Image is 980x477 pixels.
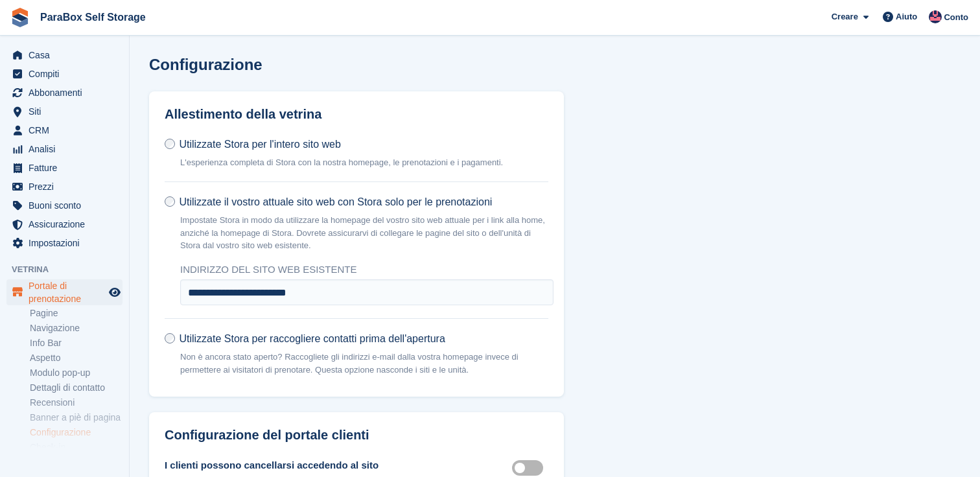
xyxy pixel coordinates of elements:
span: Utilizzate Stora per l'intero sito web [179,139,340,150]
span: Portale di prenotazione [29,279,106,305]
span: Conto [944,11,968,24]
p: L'esperienza completa di Stora con la nostra homepage, le prenotazioni e i pagamenti. [180,156,503,169]
span: Creare [832,10,858,23]
span: Assicurazione [29,215,106,233]
span: Compiti [29,65,106,83]
a: menu [6,121,122,139]
a: Check-in [30,441,122,454]
h1: Configurazione [149,56,262,73]
a: Navigazione [30,322,122,334]
a: menu [6,279,122,305]
input: Utilizzate Stora per raccogliere contatti prima dell'apertura Non è ancora stato aperto? Raccogli... [165,333,175,343]
span: Analisi [29,140,106,158]
a: Anteprima del negozio [107,285,122,300]
a: menu [6,215,122,233]
div: I clienti possono cancellarsi accedendo al sito [165,458,510,473]
img: stora-icon-8386f47178a22dfd0bd8f6a31ec36ba5ce8667c1dd55bd0f319d3a0aa187defe.svg [10,8,30,27]
a: Aspetto [30,352,122,364]
label: Indirizzo del sito web esistente [180,262,554,277]
a: menu [6,102,122,121]
span: Fatture [29,159,106,177]
a: Info Bar [30,337,122,349]
h2: Allestimento della vetrina [165,107,548,122]
span: CRM [29,121,106,139]
input: Utilizzate Stora per l'intero sito web L'esperienza completa di Stora con la nostra homepage, le ... [165,139,175,149]
a: Pagine [30,307,122,320]
span: Abbonamenti [29,84,106,102]
a: menu [6,196,122,215]
p: Non è ancora stato aperto? Raccogliete gli indirizzi e-mail dalla vostra homepage invece di perme... [180,351,548,376]
a: menu [6,84,122,102]
span: Buoni sconto [29,196,106,215]
a: Configurazione [30,426,122,439]
a: ParaBox Self Storage [35,6,151,28]
span: Siti [29,102,106,121]
span: Casa [29,46,106,64]
h2: Configurazione del portale clienti [165,428,548,443]
span: Utilizzate il vostro attuale sito web con Stora solo per le prenotazioni [179,196,492,207]
a: menu [6,159,122,177]
a: Modulo pop-up [30,367,122,379]
a: menu [6,65,122,83]
a: Dettagli di contatto [30,382,122,394]
label: Customer self cancellable [512,467,548,469]
span: Vetrina [12,263,129,276]
a: menu [6,46,122,64]
a: menu [6,178,122,196]
a: Recensioni [30,397,122,409]
img: Andrea [929,10,942,23]
span: Aiuto [896,10,917,23]
a: menu [6,234,122,252]
p: Impostate Stora in modo da utilizzare la homepage del vostro sito web attuale per i link alla hom... [180,214,548,252]
input: Utilizzate il vostro attuale sito web con Stora solo per le prenotazioni Impostate Stora in modo ... [165,196,175,207]
span: Prezzi [29,178,106,196]
span: Utilizzate Stora per raccogliere contatti prima dell'apertura [179,333,445,344]
span: Impostazioni [29,234,106,252]
a: menu [6,140,122,158]
a: Banner a piè di pagina [30,412,122,424]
